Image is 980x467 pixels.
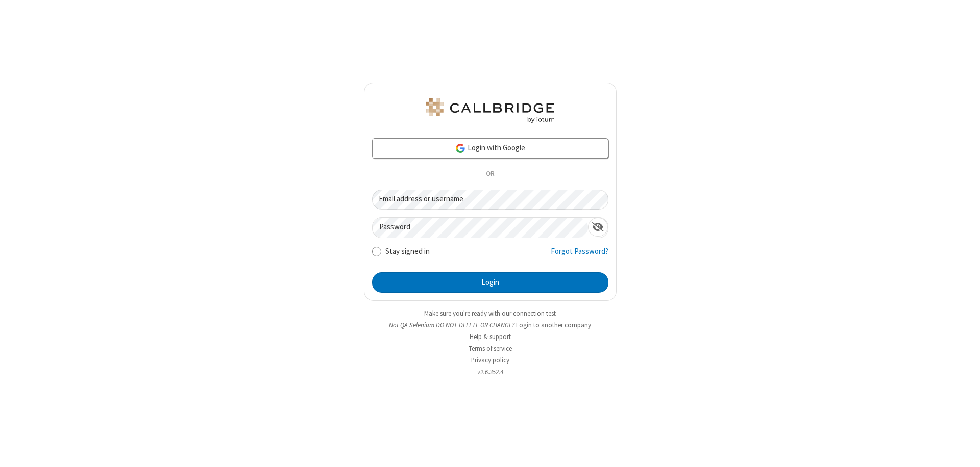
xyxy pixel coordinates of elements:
button: Login [372,272,608,293]
label: Stay signed in [385,246,430,257]
img: google-icon.png [455,143,466,154]
input: Email address or username [372,190,608,210]
input: Password [373,218,588,238]
a: Privacy policy [471,356,509,365]
a: Forgot Password? [551,246,608,265]
a: Make sure you're ready with our connection test [424,309,556,318]
a: Terms of service [469,344,512,353]
iframe: Chat [954,440,972,460]
li: Not QA Selenium DO NOT DELETE OR CHANGE? [364,320,617,330]
img: QA Selenium DO NOT DELETE OR CHANGE [424,98,556,123]
div: Show password [588,218,608,237]
a: Help & support [470,332,511,341]
a: Login with Google [372,138,608,159]
button: Login to another company [516,320,591,330]
li: v2.6.352.4 [364,367,617,377]
span: OR [482,167,498,181]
